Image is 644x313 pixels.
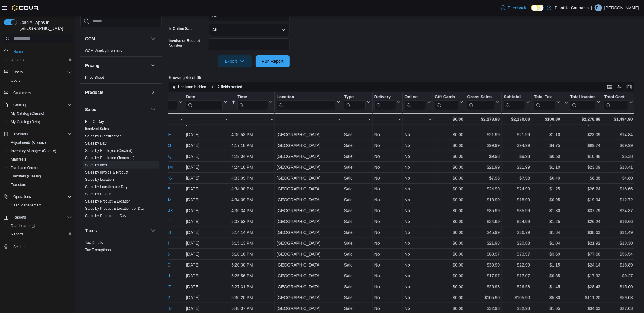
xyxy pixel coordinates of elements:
[6,147,74,155] button: Inventory Manager (Classic)
[604,94,633,110] button: Total Cost
[85,170,128,175] span: Sales by Invoice & Product
[374,94,396,100] div: Delivery
[11,48,25,55] a: Home
[149,106,157,113] button: Sales
[80,74,162,84] div: Pricing
[13,132,28,136] span: Inventory
[85,75,104,80] a: Price Sheet
[149,227,157,234] button: Taxes
[6,76,74,85] button: Users
[405,142,431,149] div: No
[85,241,103,245] a: Tax Details
[277,131,340,138] div: [GEOGRAPHIC_DATA]
[85,134,121,139] span: Sales by Classification
[374,142,401,149] div: No
[504,174,530,182] div: $7.98
[85,184,127,189] span: Sales by Location per Day
[186,94,223,110] div: Date
[6,230,74,238] button: Reports
[1,193,74,201] button: Operations
[467,131,500,138] div: $21.99
[11,89,72,97] span: Customers
[570,94,595,110] div: Total Invoiced
[555,4,589,11] p: Plantlife Cannabis
[85,170,128,174] a: Sales by Invoice & Product
[405,131,431,138] div: No
[8,110,47,117] a: My Catalog (Classic)
[139,208,173,213] a: INB84K-J9DMMX
[11,157,26,162] span: Manifests
[504,153,530,160] div: $9.98
[604,116,633,123] div: $1,494.90
[8,231,72,238] span: Reports
[344,164,370,171] div: Sale
[11,111,44,116] span: My Catalog (Classic)
[467,94,495,110] div: Gross Sales
[534,153,560,160] div: $0.50
[564,116,600,123] div: $2,278.88
[11,243,72,250] span: Settings
[218,85,242,89] span: 2 fields sorted
[139,273,171,278] a: INB84K-J9FNF1
[80,118,162,222] div: Sales
[8,181,28,188] a: Transfers
[435,142,463,149] div: $0.00
[139,295,170,300] a: INB84K-J9FT12
[344,142,370,149] div: Sale
[11,193,72,200] span: Operations
[13,70,23,75] span: Users
[534,120,560,127] div: $2.00
[374,164,401,171] div: No
[8,156,29,163] a: Manifests
[186,153,227,160] div: [DATE]
[139,230,171,235] a: INB84K-J9FDP0
[85,120,104,124] a: End Of Day
[405,94,426,100] div: Online
[139,263,170,267] a: INB84K-J9FLVC
[1,68,74,76] button: Users
[13,103,26,107] span: Catalog
[262,58,284,64] span: Run Report
[344,94,366,110] div: Type
[231,116,273,123] div: -
[169,26,193,31] label: Is Online Sale
[8,173,43,180] a: Transfers (Classic)
[85,228,148,234] button: Taxes
[564,164,600,171] div: $23.09
[17,19,72,31] span: Load All Apps in [GEOGRAPHIC_DATA]
[186,131,227,138] div: [DATE]
[8,202,72,209] span: Cash Management
[231,153,273,160] div: 4:22:04 PM
[139,284,171,289] a: INB84K-J9FRXT
[231,94,273,110] button: Time
[85,148,133,153] span: Sales by Employee (Created)
[626,83,633,91] button: Enter fullscreen
[6,222,74,230] a: Dashboards
[139,219,170,224] a: INB84K-J9F8KT
[277,153,340,160] div: [GEOGRAPHIC_DATA]
[604,153,633,160] div: $5.38
[1,47,74,56] button: Home
[8,164,41,171] a: Purchase Orders
[186,94,223,100] div: Date
[564,120,600,127] div: $41.97
[85,163,111,167] a: Sales by Invoice
[231,120,273,127] div: 4:06:05 PM
[405,153,431,160] div: No
[11,223,35,228] span: Dashboards
[405,174,431,182] div: No
[604,131,633,138] div: $14.84
[8,202,44,209] a: Cash Management
[435,120,463,127] div: $0.00
[6,180,74,189] button: Transfers
[85,177,114,182] a: Sales by Location
[564,94,600,110] button: Total Invoiced
[467,94,495,100] div: Gross Sales
[374,94,396,110] div: Delivery
[435,94,459,100] div: Gift Cards
[11,48,72,55] span: Home
[85,89,104,95] h3: Products
[85,89,148,95] button: Products
[11,174,41,179] span: Transfers (Classic)
[149,35,157,42] button: OCM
